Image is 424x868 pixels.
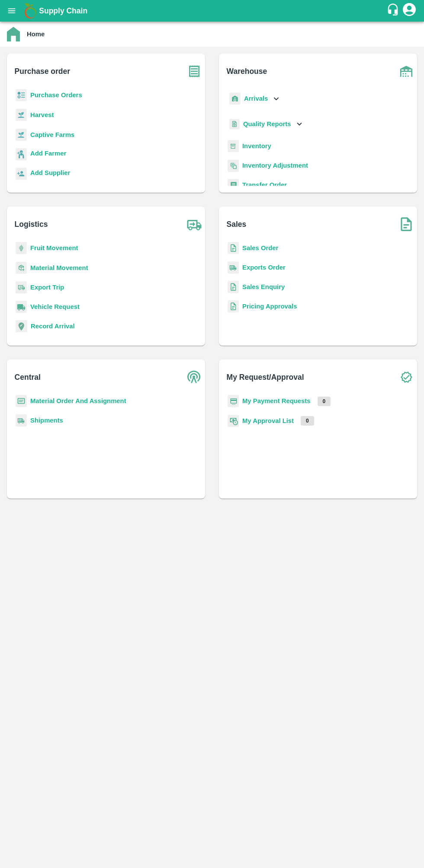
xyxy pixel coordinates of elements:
img: whTransfer [228,179,239,191]
a: Fruit Movement [30,245,78,251]
img: check [395,366,417,388]
a: Material Order And Assignment [30,397,126,404]
img: whInventory [228,140,239,153]
img: farmer [16,148,27,161]
a: My Approval List [242,417,294,424]
img: purchase [183,60,205,82]
a: Pricing Approvals [242,303,297,310]
b: Logistics [15,218,48,230]
a: Transfer Order [242,181,287,188]
img: recordArrival [16,320,27,332]
div: Arrivals [228,89,281,108]
img: qualityReport [229,119,240,130]
b: Quality Reports [243,121,291,127]
img: sales [228,281,239,293]
img: whArrival [229,92,241,105]
a: Harvest [30,111,54,118]
img: centralMaterial [16,395,27,407]
b: Arrivals [244,95,268,102]
a: Captive Farms [30,131,74,138]
b: My Request/Approval [227,371,304,383]
img: soSales [395,213,417,235]
b: Add Supplier [30,169,70,176]
img: material [16,261,27,274]
img: home [7,27,20,41]
b: Add Farmer [30,150,66,157]
b: Home [27,31,45,38]
div: customer-support [386,3,402,19]
a: Purchase Orders [30,92,82,99]
div: Quality Reports [228,115,304,133]
a: Record Arrival [31,323,75,330]
img: shipments [16,414,27,427]
b: Supply Chain [39,6,87,15]
a: Add Supplier [30,168,70,180]
img: warehouse [395,60,417,82]
a: Supply Chain [39,5,386,17]
a: Exports Order [242,264,286,271]
a: Add Farmer [30,149,66,160]
a: Shipments [30,417,63,424]
img: reciept [16,89,27,102]
b: Warehouse [227,65,267,77]
img: fruit [16,242,27,254]
img: approval [228,414,239,427]
img: shipments [228,261,239,274]
img: sales [228,300,239,313]
img: harvest [16,108,27,121]
img: central [183,366,205,388]
b: Sales [227,218,247,230]
a: My Payment Requests [242,397,311,404]
a: Inventory Adjustment [242,162,308,169]
b: Central [15,371,41,383]
a: Inventory [242,143,271,149]
img: payment [228,395,239,407]
p: 0 [318,397,331,406]
a: Material Movement [30,264,88,271]
img: sales [228,242,239,254]
img: truck [183,213,205,235]
a: Sales Order [242,245,278,251]
b: Purchase order [15,65,70,77]
a: Vehicle Request [30,303,80,310]
img: supplier [16,168,27,180]
img: delivery [16,281,27,294]
img: inventory [228,159,239,172]
div: account of current user [402,2,417,20]
a: Export Trip [30,284,64,291]
img: vehicle [16,301,27,313]
p: 0 [301,416,314,426]
img: logo [22,2,39,19]
a: Sales Enquiry [242,283,285,290]
img: harvest [16,128,27,141]
button: open drawer [2,1,22,21]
